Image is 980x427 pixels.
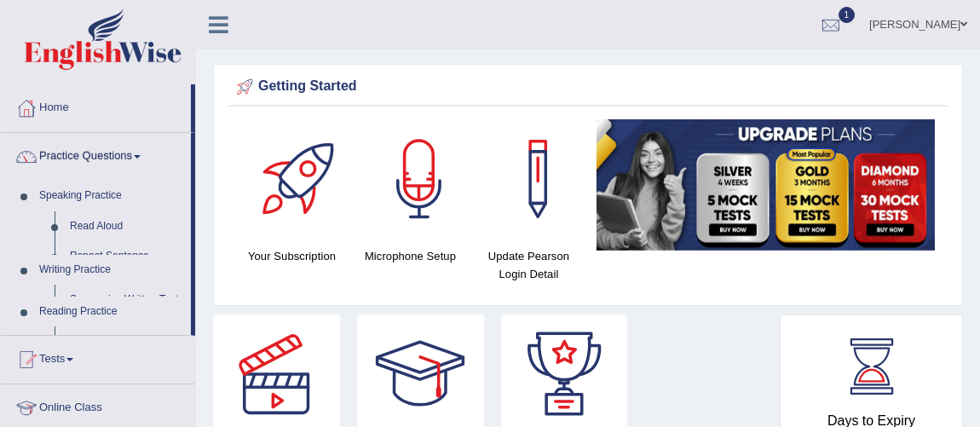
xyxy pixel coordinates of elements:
[1,336,195,378] a: Tests
[32,255,191,286] a: Writing Practice
[62,285,191,315] a: Summarize Written Text
[62,241,191,272] a: Repeat Sentence
[32,181,191,211] a: Speaking Practice
[597,119,935,251] img: small5.jpg
[62,326,191,372] a: Reading & Writing: Fill In The Blanks
[1,133,191,176] a: Practice Questions
[233,74,943,100] div: Getting Started
[478,247,579,283] h4: Update Pearson Login Detail
[32,297,191,327] a: Reading Practice
[241,247,343,265] h4: Your Subscription
[839,7,856,23] span: 1
[1,84,191,127] a: Home
[360,247,461,265] h4: Microphone Setup
[62,211,191,242] a: Read Aloud
[1,384,195,427] a: Online Class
